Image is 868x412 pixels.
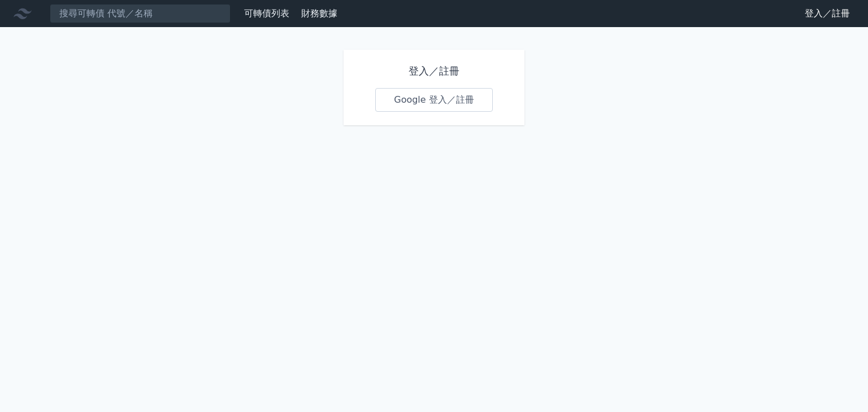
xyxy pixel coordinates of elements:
[375,63,493,79] h1: 登入／註冊
[301,8,337,19] a: 財務數據
[50,4,231,23] input: 搜尋可轉債 代號／名稱
[375,88,493,112] a: Google 登入／註冊
[244,8,289,19] a: 可轉債列表
[796,5,859,23] a: 登入／註冊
